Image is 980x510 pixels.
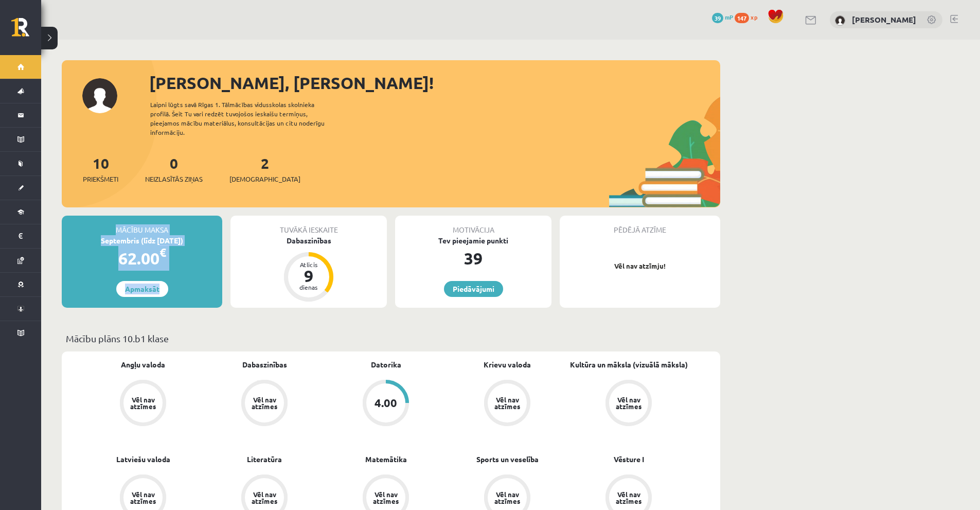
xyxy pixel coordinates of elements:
a: Latviešu valoda [116,454,170,465]
a: 4.00 [325,380,447,428]
a: Sports un veselība [476,454,539,465]
a: [PERSON_NAME] [852,14,916,25]
img: Stepans Grigorjevs [835,15,845,26]
span: mP [725,13,733,21]
a: 39 mP [712,13,733,21]
div: Dabaszinības [230,235,387,246]
a: 147 xp [735,13,762,21]
a: Vēl nav atzīmes [204,380,325,428]
div: Tuvākā ieskaite [230,216,387,235]
div: 39 [395,246,551,271]
a: Krievu valoda [484,359,531,370]
div: Vēl nav atzīmes [129,491,157,504]
span: xp [751,13,757,21]
div: Mācību maksa [62,216,222,235]
div: Motivācija [395,216,551,235]
a: 0Neizlasītās ziņas [145,154,203,184]
span: Priekšmeti [83,174,118,184]
div: Tev pieejamie punkti [395,235,551,246]
div: Vēl nav atzīmes [493,396,522,410]
a: 10Priekšmeti [83,154,118,184]
a: Dabaszinības Atlicis 9 dienas [230,235,387,303]
div: 4.00 [375,397,397,409]
a: Apmaksāt [116,281,168,297]
span: € [159,245,166,260]
a: Vēsture I [614,454,644,465]
div: Vēl nav atzīmes [250,396,279,410]
div: Vēl nav atzīmes [129,396,157,410]
a: Vēl nav atzīmes [82,380,204,428]
div: Laipni lūgts savā Rīgas 1. Tālmācības vidusskolas skolnieka profilā. Šeit Tu vari redzēt tuvojošo... [150,100,343,137]
a: Literatūra [247,454,282,465]
div: dienas [293,284,324,290]
div: Atlicis [293,261,324,268]
span: 147 [735,13,749,23]
a: Matemātika [365,454,407,465]
p: Vēl nav atzīmju! [565,261,715,271]
span: [DEMOGRAPHIC_DATA] [229,174,300,184]
div: Vēl nav atzīmes [614,396,643,410]
div: Septembris (līdz [DATE]) [62,235,222,246]
a: 2[DEMOGRAPHIC_DATA] [229,154,300,184]
div: Vēl nav atzīmes [614,491,643,504]
span: 39 [712,13,723,23]
a: Piedāvājumi [444,281,503,297]
a: Rīgas 1. Tālmācības vidusskola [11,18,41,44]
a: Vēl nav atzīmes [447,380,568,428]
div: Vēl nav atzīmes [371,491,400,504]
div: 62.00 [62,246,222,271]
div: Vēl nav atzīmes [250,491,279,504]
a: Dabaszinības [242,359,287,370]
a: Vēl nav atzīmes [568,380,689,428]
div: Pēdējā atzīme [560,216,720,235]
p: Mācību plāns 10.b1 klase [66,331,716,345]
a: Angļu valoda [121,359,165,370]
span: Neizlasītās ziņas [145,174,203,184]
a: Kultūra un māksla (vizuālā māksla) [570,359,688,370]
a: Datorika [371,359,401,370]
div: [PERSON_NAME], [PERSON_NAME]! [149,71,720,95]
div: Vēl nav atzīmes [493,491,522,504]
div: 9 [293,268,324,284]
